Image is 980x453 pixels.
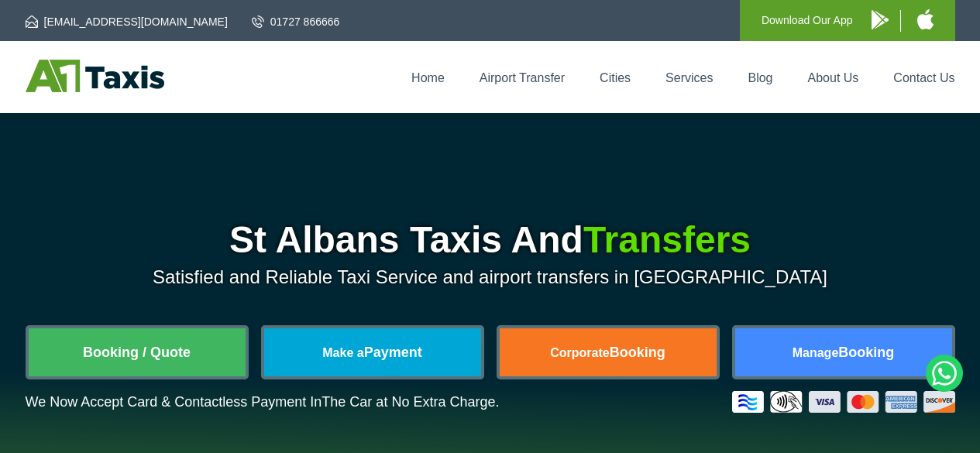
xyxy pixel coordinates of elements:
a: Booking / Quote [29,328,246,376]
img: A1 Taxis St Albans LTD [26,60,164,92]
a: Make aPayment [264,328,481,376]
span: Manage [793,346,839,359]
a: About Us [808,71,859,84]
img: A1 Taxis iPhone App [917,9,934,29]
p: We Now Accept Card & Contactless Payment In [26,394,500,410]
a: Contact Us [893,71,954,84]
p: Download Our App [762,11,853,30]
a: Blog [748,71,772,84]
a: Home [411,71,445,84]
span: The Car at No Extra Charge. [322,394,499,410]
span: Make a [322,346,363,359]
span: Transfers [583,219,751,260]
a: Services [665,71,713,84]
h1: St Albans Taxis And [26,221,955,259]
span: Corporate [550,346,609,359]
a: ManageBooking [735,328,952,376]
img: A1 Taxis Android App [872,10,889,29]
a: [EMAIL_ADDRESS][DOMAIN_NAME] [26,14,228,29]
p: Satisfied and Reliable Taxi Service and airport transfers in [GEOGRAPHIC_DATA] [26,266,955,288]
a: Airport Transfer [480,71,565,84]
a: 01727 866666 [252,14,340,29]
a: Cities [600,71,631,84]
img: Credit And Debit Cards [732,391,955,413]
a: CorporateBooking [500,328,717,376]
